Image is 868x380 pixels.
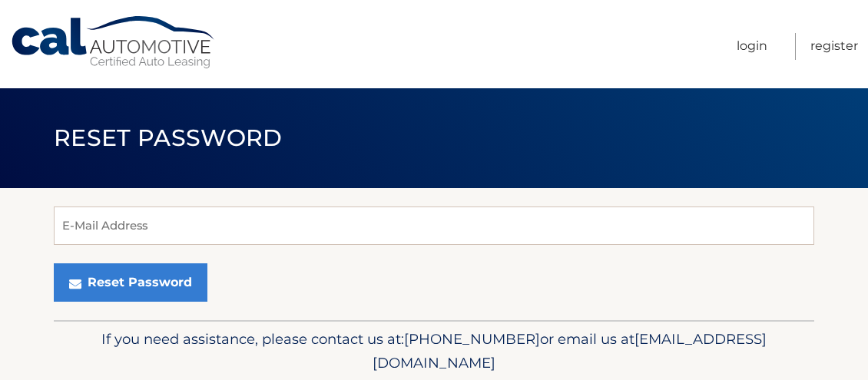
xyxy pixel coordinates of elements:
span: Reset Password [54,124,282,152]
a: Cal Automotive [10,15,217,70]
a: Login [737,33,767,60]
p: If you need assistance, please contact us at: or email us at [64,327,804,376]
button: Reset Password [54,263,207,302]
span: [PHONE_NUMBER] [404,330,540,348]
input: E-Mail Address [54,207,814,245]
a: Register [810,33,858,60]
